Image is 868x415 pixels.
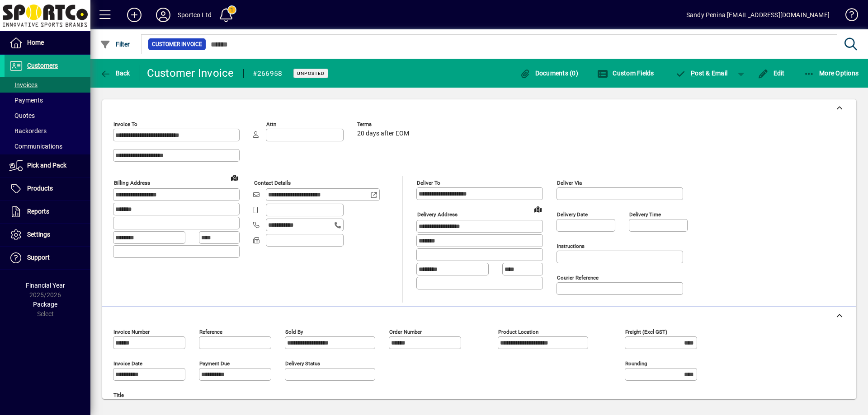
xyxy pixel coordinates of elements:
[26,282,65,289] span: Financial Year
[90,65,140,81] app-page-header-button: Back
[100,41,130,48] span: Filter
[597,70,654,77] span: Custom Fields
[9,112,35,119] span: Quotes
[9,81,38,89] span: Invoices
[147,66,234,80] div: Customer Invoice
[519,70,578,77] span: Documents (0)
[9,97,43,104] span: Payments
[297,70,325,76] span: Unposted
[557,211,588,218] mat-label: Delivery date
[152,40,202,49] span: Customer Invoice
[113,121,137,127] mat-label: Invoice To
[758,70,785,77] span: Edit
[5,224,90,246] a: Settings
[557,180,582,186] mat-label: Deliver via
[517,65,580,81] button: Documents (0)
[100,70,130,77] span: Back
[27,231,50,238] span: Settings
[5,123,90,139] a: Backorders
[9,127,47,135] span: Backorders
[417,180,440,186] mat-label: Deliver To
[557,243,585,249] mat-label: Instructions
[227,170,242,185] a: View on map
[357,130,409,137] span: 20 days after EOM
[27,162,66,169] span: Pick and Pack
[253,66,283,81] div: #266958
[5,93,90,108] a: Payments
[531,202,545,216] a: View on map
[266,121,276,127] mat-label: Attn
[5,32,90,54] a: Home
[671,65,732,81] button: Post & Email
[595,65,656,81] button: Custom Fields
[120,7,149,23] button: Add
[27,254,50,261] span: Support
[27,185,53,192] span: Products
[5,247,90,269] a: Support
[755,65,787,81] button: Edit
[5,154,90,177] a: Pick and Pack
[5,201,90,223] a: Reports
[498,329,538,335] mat-label: Product location
[149,7,178,23] button: Profile
[113,360,142,367] mat-label: Invoice date
[5,139,90,154] a: Communications
[839,2,857,31] a: Knowledge Base
[27,208,49,215] span: Reports
[98,36,132,52] button: Filter
[691,70,695,77] span: P
[9,143,62,150] span: Communications
[804,70,859,77] span: More Options
[557,275,599,281] mat-label: Courier Reference
[357,121,411,127] span: Terms
[389,329,422,335] mat-label: Order number
[33,301,57,308] span: Package
[686,8,830,22] div: Sandy Penina [EMAIL_ADDRESS][DOMAIN_NAME]
[802,65,861,81] button: More Options
[625,360,647,367] mat-label: Rounding
[113,392,124,398] mat-label: Title
[5,77,90,93] a: Invoices
[5,177,90,200] a: Products
[27,62,58,69] span: Customers
[285,360,320,367] mat-label: Delivery status
[675,70,728,77] span: ost & Email
[625,329,667,335] mat-label: Freight (excl GST)
[98,65,132,81] button: Back
[113,329,150,335] mat-label: Invoice number
[629,211,661,218] mat-label: Delivery time
[199,329,222,335] mat-label: Reference
[178,8,212,22] div: Sportco Ltd
[27,39,44,46] span: Home
[199,360,230,367] mat-label: Payment due
[5,108,90,123] a: Quotes
[285,329,303,335] mat-label: Sold by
